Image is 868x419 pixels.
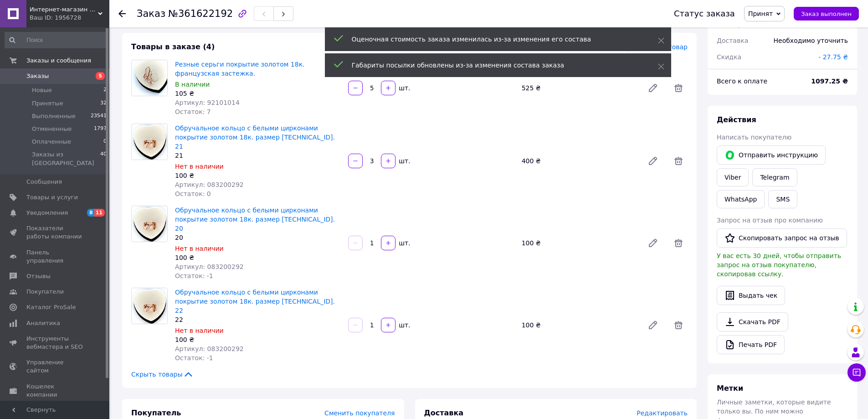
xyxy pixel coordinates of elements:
span: Остаток: 7 [175,108,211,115]
span: Покупатели [26,288,64,296]
div: 100 ₴ [175,335,341,344]
span: 11 [94,209,105,217]
div: 21 [175,151,341,160]
b: 1097.25 ₴ [811,78,848,85]
span: Интернет-магазин "ЮЛИЯ" [30,5,98,14]
span: Сообщения [26,178,62,186]
a: Обручальное кольцо с белыми цирконами покрытие золотом 18к. размер [TECHNICAL_ID]. 21 [175,124,335,150]
a: Viber [717,168,749,186]
div: Статус заказа [674,9,735,18]
span: В наличии [175,81,210,88]
div: 400 ₴ [518,155,640,167]
div: шт. [396,83,411,93]
span: Кошелек компании [26,383,84,399]
div: 525 ₴ [518,82,640,94]
span: Заказы и сообщения [26,57,91,65]
span: Редактировать [637,409,688,417]
span: Заказы из [GEOGRAPHIC_DATA] [32,150,100,167]
span: Нет в наличии [175,245,224,252]
a: Редактировать [644,316,662,334]
span: Управление сайтом [26,358,84,375]
span: Заказы [26,72,49,80]
a: Редактировать [644,79,662,97]
div: Необходимо уточнить [768,31,853,51]
span: Товары в заказе (4) [131,42,215,51]
span: Уведомления [26,209,68,217]
a: Редактировать [644,152,662,170]
div: 100 ₴ [175,171,341,180]
div: Вернуться назад [118,9,126,18]
div: Габариты посылки обновлены из-за изменения состава заказа [352,61,635,70]
button: Отправить инструкцию [717,145,826,165]
span: Скидка [717,53,741,61]
div: шт. [396,238,411,248]
span: Доставка [424,409,464,417]
button: Заказ выполнен [794,7,859,21]
button: SMS [768,190,797,208]
span: Остаток: -1 [175,272,213,279]
div: шт. [396,156,411,166]
span: Удалить [669,152,688,170]
a: Скачать PDF [717,312,788,331]
span: Написать покупателю [717,134,791,141]
a: Обручальное кольцо с белыми цирконами покрытие золотом 18к. размер [TECHNICAL_ID]. 22 [175,289,335,314]
span: 2 [103,86,107,94]
span: - 27.75 ₴ [818,53,848,61]
span: Заказ [137,8,165,19]
span: Артикул: 92101014 [175,99,240,106]
a: Telegram [752,168,797,186]
span: Покупатель [131,409,181,417]
span: 5 [96,72,105,80]
span: Выполненные [32,112,76,120]
span: Удалить [669,79,688,97]
div: Оценочная стоимость заказа изменилась из-за изменения его состава [352,35,635,44]
span: Артикул: 083200292 [175,345,244,352]
a: Резные серьги покрытие золотом 18к. французская застежка. [175,61,305,77]
span: Остаток: 0 [175,190,211,197]
span: Метки [717,384,743,393]
span: Удалить [669,316,688,334]
span: 8 [87,209,94,217]
div: 100 ₴ [518,319,640,331]
div: 20 [175,233,341,242]
span: Удалить [669,234,688,252]
span: 0 [103,138,107,146]
span: Новые [32,86,52,94]
span: Всего к оплате [717,78,767,85]
span: Товары и услуги [26,193,78,202]
span: 1797 [94,125,107,133]
input: Поиск [5,32,108,48]
a: Обручальное кольцо с белыми цирконами покрытие золотом 18к. размер [TECHNICAL_ID]. 20 [175,207,335,232]
span: Инструменты вебмастера и SEO [26,335,84,351]
span: Артикул: 083200292 [175,263,244,270]
span: Сменить покупателя [324,409,395,417]
img: Обручальное кольцо с белыми цирконами покрытие золотом 18к. размер 19.20.21.22. 20 [132,206,167,242]
button: Выдать чек [717,286,785,305]
span: 32 [100,99,107,108]
img: Обручальное кольцо с белыми цирконами покрытие золотом 18к. размер 19.20.21.22. 21 [132,124,167,160]
span: Показатели работы компании [26,224,84,241]
span: Каталог ProSale [26,303,76,311]
span: Остаток: -1 [175,354,213,362]
span: Принятые [32,99,63,108]
a: WhatsApp [717,190,765,208]
div: Ваш ID: 1956728 [30,14,109,22]
span: У вас есть 30 дней, чтобы отправить запрос на отзыв покупателю, скопировав ссылку. [717,252,841,278]
button: Скопировать запрос на отзыв [717,228,847,248]
span: Нет в наличии [175,163,224,170]
div: 22 [175,315,341,324]
span: Панель управления [26,248,84,265]
a: Редактировать [644,234,662,252]
span: Оплаченные [32,138,71,146]
div: шт. [396,321,411,330]
span: Скрыть товары [131,370,194,379]
span: 4 товара [717,21,746,28]
div: 100 ₴ [175,253,341,262]
span: Запрос на отзыв про компанию [717,217,823,224]
span: Отзывы [26,272,51,280]
span: Принят [748,10,773,17]
div: 105 ₴ [175,89,341,98]
span: 23541 [91,112,107,120]
span: Артикул: 083200292 [175,181,244,188]
button: Чат с покупателем [847,363,866,382]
